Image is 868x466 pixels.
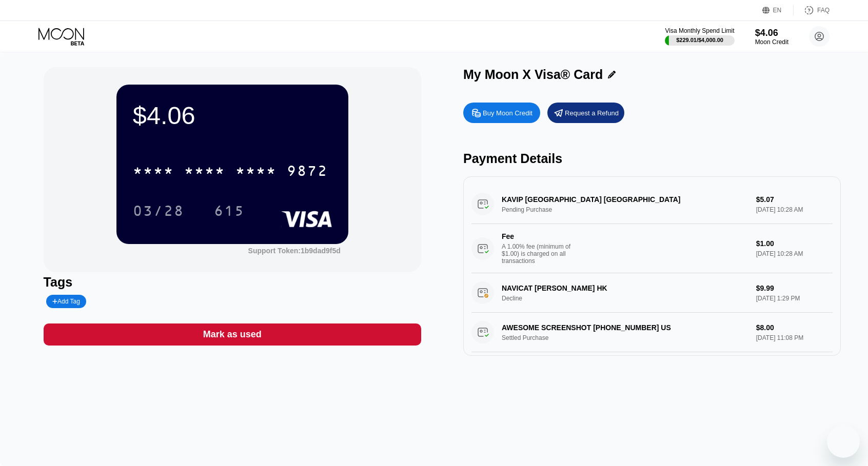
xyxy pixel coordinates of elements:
[756,250,833,257] div: [DATE] 10:28 AM
[463,103,540,123] div: Buy Moon Credit
[502,232,574,240] div: Fee
[773,7,782,14] div: EN
[52,298,80,305] div: Add Tag
[463,151,841,166] div: Payment Details
[794,5,830,15] div: FAQ
[463,67,603,82] div: My Moon X Visa® Card
[665,27,734,46] div: Visa Monthly Spend Limit$229.01/$4,000.00
[755,28,788,46] div: $4.06Moon Credit
[133,204,184,220] div: 03/28
[125,198,192,224] div: 03/28
[483,109,532,117] div: Buy Moon Credit
[676,37,723,43] div: $229.01 / $4,000.00
[471,352,833,401] div: FeeA 1.00% fee (minimum of $1.00) is charged on all transactions$1.00[DATE] 11:08 PM
[248,247,341,255] div: Support Token:1b9dad9f5d
[755,28,788,38] div: $4.06
[44,323,421,346] div: Mark as used
[547,103,624,123] div: Request a Refund
[287,164,328,180] div: 9872
[203,329,262,340] div: Mark as used
[827,425,860,458] iframe: 启动消息传送窗口的按钮
[755,38,788,46] div: Moon Credit
[206,198,252,224] div: 615
[248,247,341,255] div: Support Token: 1b9dad9f5d
[502,243,579,265] div: A 1.00% fee (minimum of $1.00) is charged on all transactions
[471,224,833,273] div: FeeA 1.00% fee (minimum of $1.00) is charged on all transactions$1.00[DATE] 10:28 AM
[46,295,86,308] div: Add Tag
[756,239,833,248] div: $1.00
[817,7,830,14] div: FAQ
[214,204,245,220] div: 615
[665,27,734,34] div: Visa Monthly Spend Limit
[762,5,794,15] div: EN
[565,109,619,117] div: Request a Refund
[133,101,332,130] div: $4.06
[44,275,421,290] div: Tags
